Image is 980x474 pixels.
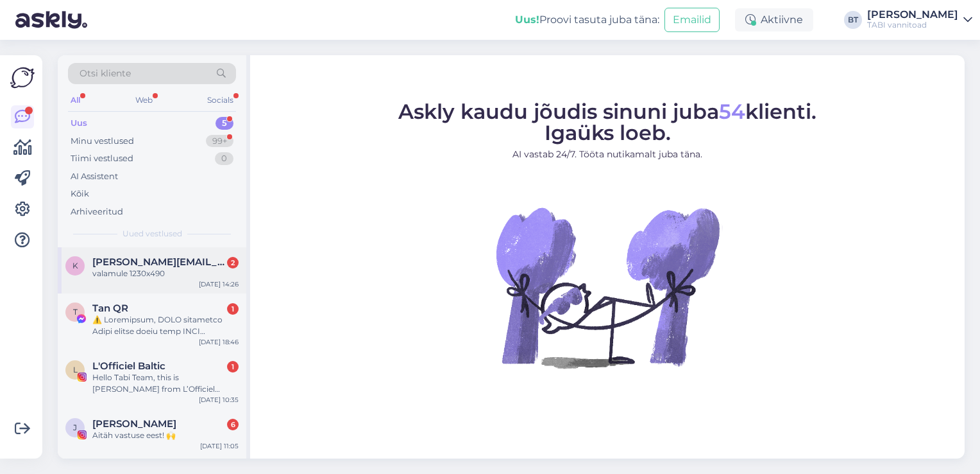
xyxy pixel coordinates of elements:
span: kristel@liiliastuudio.ee [92,256,226,268]
div: Socials [205,92,236,109]
div: [DATE] 14:26 [199,279,239,289]
span: J [73,423,77,432]
div: [DATE] 11:05 [200,441,239,451]
div: 99+ [206,135,233,148]
div: 6 [227,419,239,430]
span: T [73,307,78,317]
span: Tan QR [92,303,128,314]
b: Uus! [515,13,539,26]
div: Uus [71,117,87,130]
div: All [68,92,83,109]
img: Askly Logo [10,66,35,90]
div: Web [133,92,155,109]
span: 54 [719,99,745,124]
p: AI vastab 24/7. Tööta nutikamalt juba täna. [398,148,816,161]
a: [PERSON_NAME]TABI vannitoad [867,10,972,30]
div: Proovi tasuta juba täna: [515,12,659,28]
div: 1 [227,303,239,315]
div: 2 [227,257,239,268]
span: Uued vestlused [122,228,182,240]
div: [DATE] 18:46 [199,337,239,347]
div: Tiimi vestlused [71,152,133,165]
div: 0 [215,152,233,165]
div: [DATE] 10:35 [199,395,239,405]
div: Minu vestlused [71,135,134,148]
div: Aitäh vastuse eest! 🙌 [92,430,239,441]
span: Otsi kliente [80,67,131,80]
div: Aktiivne [735,8,813,31]
div: BT [844,11,862,29]
div: 1 [227,361,239,373]
div: 5 [215,117,233,130]
div: Kõik [71,188,89,200]
div: AI Assistent [71,170,118,183]
button: Emailid [664,8,720,32]
div: Hello Tabi Team, this is [PERSON_NAME] from L’Officiel Baltic. 🌿 We truly admire the creativity a... [92,372,239,395]
div: TABI vannitoad [867,20,958,30]
div: Arhiveeritud [71,206,123,218]
div: ⚠️ Loremipsum, DOLO sitametco Adipi elitse doeiu temp INCI utlaboree dolo magna al enima minimven... [92,314,239,337]
span: Askly kaudu jõudis sinuni juba klienti. Igaüks loeb. [398,99,816,145]
span: k [72,261,78,270]
span: L [73,365,78,374]
span: Jane Merela [92,418,176,430]
span: L'Officiel Baltic [92,360,165,372]
div: valamule 1230x490 [92,268,239,279]
div: [PERSON_NAME] [867,10,958,20]
img: No Chat active [492,171,723,403]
